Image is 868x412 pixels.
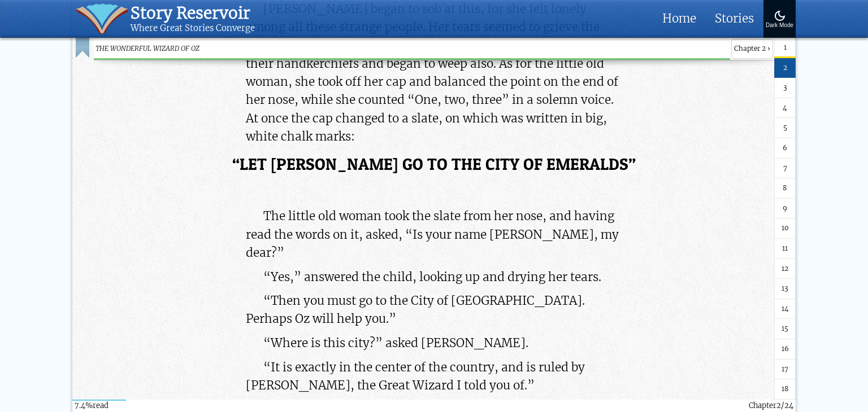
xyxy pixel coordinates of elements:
div: Where Great Stories Converge [131,23,255,34]
span: 6 [783,143,787,154]
span: 12 [782,264,788,274]
p: “Yes,” answered the child, looking up and drying her tears. [246,268,622,286]
a: 15 [774,319,796,339]
span: 9 [783,203,787,214]
span: Chapter 2 › [731,39,773,59]
p: “Where is this city?” asked [PERSON_NAME]. [246,334,622,352]
a: 18 [774,379,796,400]
img: icon of book with waver spilling out. [76,3,128,34]
div: read [75,400,108,411]
p: “Then you must go to the City of [GEOGRAPHIC_DATA]. Perhaps Oz will help you.” [246,292,622,328]
a: 4 [774,98,796,119]
span: 13 [782,283,788,294]
a: 11 [774,239,796,259]
span: 7 [783,163,787,174]
span: 10 [782,223,789,234]
span: 14 [782,304,789,314]
span: 16 [782,344,789,354]
span: 2 [776,401,781,410]
a: 12 [774,259,796,279]
a: 8 [774,178,796,199]
span: 8 [783,183,787,194]
div: Dark Mode [766,23,793,29]
span: 5 [783,122,787,133]
a: 16 [774,339,796,360]
span: 7.4% [75,401,93,410]
span: 18 [782,384,789,395]
a: 5 [774,118,796,138]
span: 2 [783,63,787,73]
div: Story Reservoir [131,3,255,23]
a: 7 [774,159,796,179]
a: 13 [774,279,796,299]
a: 17 [774,360,796,380]
span: 11 [782,243,788,254]
span: 1 [784,42,787,53]
span: 15 [782,323,788,334]
span: THE WONDERFUL WIZARD OF OZ [95,43,727,54]
a: 1 [774,38,796,58]
img: Turn On Dark Mode [773,9,787,23]
span: 4 [783,103,787,113]
a: 6 [774,138,796,159]
h3: “LET [PERSON_NAME] GO TO THE CITY OF EMERALDS” [94,155,774,174]
div: Chapter /24 [749,400,793,411]
a: 9 [774,199,796,219]
p: “It is exactly in the center of the country, and is ruled by [PERSON_NAME], the Great Wizard I to... [246,358,622,395]
p: The little old woman took the slate from her nose, and having read the words on it, asked, “Is yo... [246,207,622,262]
a: 3 [774,78,796,98]
a: 14 [774,299,796,319]
a: 10 [774,218,796,239]
a: 2 [774,58,796,78]
span: 17 [782,364,788,375]
span: 3 [783,82,787,93]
